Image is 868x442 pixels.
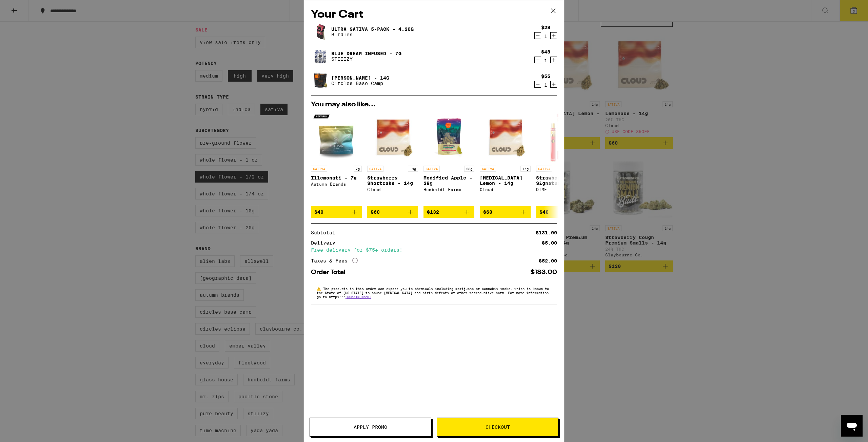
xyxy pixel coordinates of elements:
a: Open page for Amnesia Lemon - 14g from Cloud [480,111,531,206]
span: $40 [314,209,323,215]
div: Free delivery for $75+ orders! [311,248,557,252]
div: 1 [541,82,550,88]
button: Checkout [437,418,558,437]
img: Cloud - Strawberry Shortcake - 14g [367,111,418,162]
img: Blue Dream Infused - 7g [311,47,330,66]
p: STIIIZY [331,56,401,62]
button: Apply Promo [310,418,431,437]
p: 14g [520,166,531,172]
button: Increment [550,32,557,39]
p: 7g [354,166,362,172]
img: DIME - Strawberry Cough Signature AIO - 1g [547,111,576,162]
div: Humboldt Farms [423,187,474,192]
h2: You may also like... [311,101,557,108]
p: [MEDICAL_DATA] Lemon - 14g [480,175,531,186]
button: Add to bag [367,206,418,218]
p: SATIVA [480,166,496,172]
a: Open page for Illemonati - 7g from Autumn Brands [311,111,362,206]
div: $131.00 [536,230,557,235]
p: SATIVA [367,166,383,172]
div: $52.00 [539,258,557,263]
p: Modified Apple - 28g [423,175,474,186]
div: Cloud [367,187,418,192]
button: Increment [550,81,557,88]
p: Illemonati - 7g [311,175,362,181]
img: Autumn Brands - Illemonati - 7g [311,111,362,162]
span: $60 [483,209,492,215]
button: Add to bag [311,206,362,218]
span: The products in this order can expose you to chemicals including marijuana or cannabis smoke, whi... [317,287,549,299]
div: $5.00 [542,240,557,245]
div: DIME [536,187,587,192]
img: Cloud - Amnesia Lemon - 14g [480,111,531,162]
a: [PERSON_NAME] - 14g [331,75,389,81]
div: $28 [541,25,550,30]
button: Decrement [534,32,541,39]
a: Ultra Sativa 5-Pack - 4.20g [331,26,414,32]
button: Add to bag [480,206,531,218]
button: Add to bag [423,206,474,218]
p: SATIVA [423,166,440,172]
span: Checkout [486,425,510,429]
img: Ultra Sativa 5-Pack - 4.20g [311,22,330,41]
div: $183.00 [530,269,557,275]
span: ⚠️ [317,287,323,291]
span: $132 [427,209,439,215]
p: Circles Base Camp [331,81,389,86]
button: Decrement [534,81,541,88]
button: Increment [550,57,557,63]
div: Order Total [311,269,350,275]
div: Cloud [480,187,531,192]
span: $40 [539,209,549,215]
img: Gush Rush - 14g [311,71,330,90]
a: [DOMAIN_NAME] [345,295,372,299]
div: $55 [541,73,550,79]
img: Humboldt Farms - Modified Apple - 28g [423,111,474,162]
a: Blue Dream Infused - 7g [331,51,401,56]
div: 1 [541,34,550,39]
span: Apply Promo [354,425,387,429]
h2: Your Cart [311,7,557,22]
a: Open page for Modified Apple - 28g from Humboldt Farms [423,111,474,206]
div: $48 [541,49,550,55]
a: Open page for Strawberry Cough Signature AIO - 1g from DIME [536,111,587,206]
div: 1 [541,58,550,63]
p: Birdies [331,32,414,37]
iframe: Button to launch messaging window [841,415,863,437]
a: Open page for Strawberry Shortcake - 14g from Cloud [367,111,418,206]
div: Delivery [311,240,340,245]
div: Autumn Brands [311,182,362,186]
button: Add to bag [536,206,587,218]
p: 28g [464,166,474,172]
p: Strawberry Shortcake - 14g [367,175,418,186]
div: Taxes & Fees [311,258,358,264]
span: $60 [371,209,380,215]
p: Strawberry Cough Signature AIO - 1g [536,175,587,186]
div: Subtotal [311,230,340,235]
button: Decrement [534,57,541,63]
p: 14g [408,166,418,172]
p: SATIVA [536,166,552,172]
